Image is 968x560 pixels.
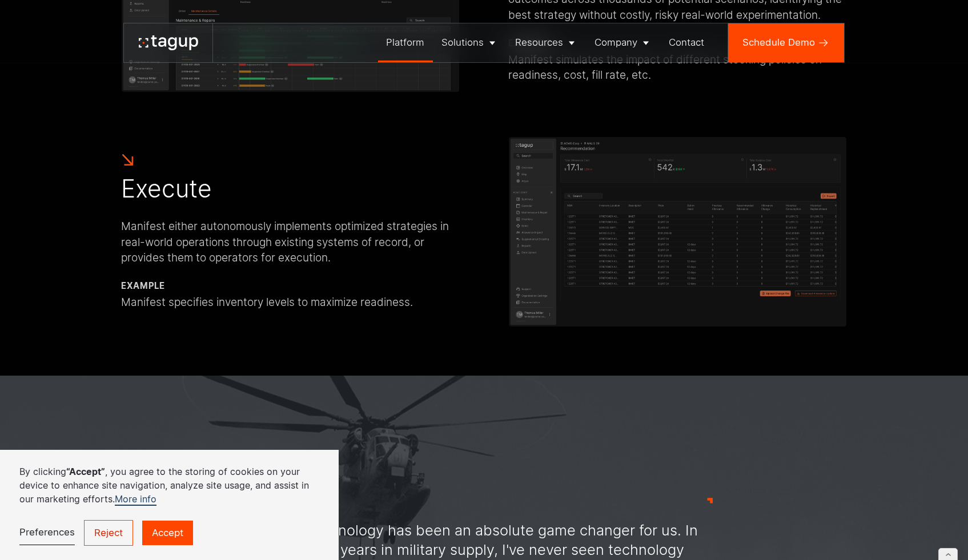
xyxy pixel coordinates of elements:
a: Preferences [19,521,75,545]
div: Company [595,35,637,50]
div: Solutions [441,35,484,50]
div: Schedule Demo [742,35,815,50]
a: Contact [661,23,713,62]
a: Reject [84,520,133,545]
a: Company [586,23,660,62]
strong: “Accept” [66,466,105,477]
div: Manifest specifies inventory levels to maximize readiness. [121,295,413,311]
div: Resources [515,35,563,50]
p: By clicking , you agree to the storing of cookies on your device to enhance site navigation, anal... [19,465,319,506]
a: Resources [507,23,586,62]
a: Accept [142,521,193,545]
div: Execute [121,174,212,204]
div: Platform [386,35,424,50]
a: Solutions [433,23,507,62]
a: Schedule Demo [728,23,844,62]
div: Manifest simulates the impact of different stocking policies on readiness, cost, fill rate, etc. [508,52,847,83]
div: Example [121,280,165,292]
a: More info [115,493,156,506]
div: Manifest either autonomously implements optimized strategies in real-world operations through exi... [121,219,460,266]
a: Platform [378,23,433,62]
div: Contact [669,35,704,50]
